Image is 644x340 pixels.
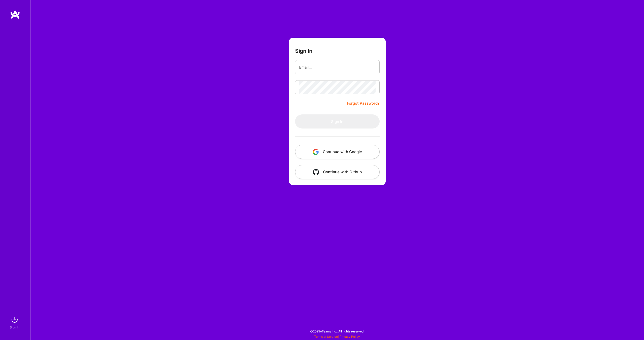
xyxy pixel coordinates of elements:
[295,48,312,54] h3: Sign In
[10,10,20,19] img: logo
[295,145,380,159] button: Continue with Google
[313,169,319,175] img: icon
[11,315,20,330] a: sign inSign In
[299,61,376,74] input: Email...
[314,335,338,338] a: Terms of Service
[30,325,644,337] div: © 2025 ATeams Inc., All rights reserved.
[10,315,20,325] img: sign in
[340,335,360,338] a: Privacy Policy
[347,100,380,106] a: Forgot Password?
[313,149,319,155] img: icon
[314,335,360,338] span: |
[295,114,380,129] button: Sign In
[10,325,19,330] div: Sign In
[295,165,380,179] button: Continue with Github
